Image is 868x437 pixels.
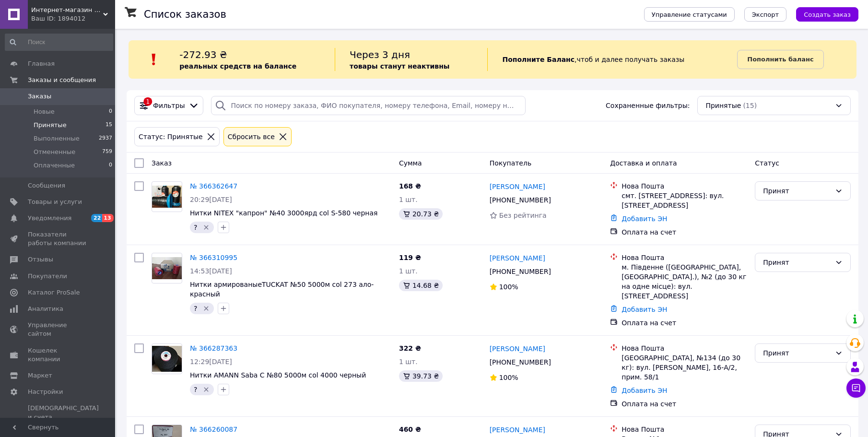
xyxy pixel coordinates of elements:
[28,305,63,313] span: Аналитика
[109,161,112,170] span: 0
[147,52,161,67] img: :exclamation:
[622,227,747,237] div: Оплата на счет
[28,198,82,206] span: Товары и услуги
[399,159,422,167] span: Сумма
[846,378,866,398] button: Чат с покупателем
[190,358,232,366] span: 12:29[DATE]
[622,343,747,353] div: Нова Пошта
[194,305,197,312] span: ?
[499,283,518,291] span: 100%
[752,11,779,18] span: Экспорт
[190,267,232,275] span: 14:53[DATE]
[399,196,418,203] span: 1 шт.
[28,321,89,338] span: Управление сайтом
[804,11,851,18] span: Создать заказ
[28,288,80,297] span: Каталог ProSale
[399,425,421,433] span: 460 ₴
[622,318,747,328] div: Оплата на счет
[190,254,237,261] a: № 366310995
[652,11,727,18] span: Управление статусами
[190,182,237,190] a: № 366362647
[399,358,418,366] span: 1 шт.
[399,267,418,275] span: 1 шт.
[190,209,377,217] a: Нитки NITEX "капрон" №40 3000ярд col S-580 черная
[28,92,51,101] span: Заказы
[28,346,89,364] span: Кошелек компании
[202,305,210,312] svg: Удалить метку
[610,159,677,167] span: Доставка и оплата
[153,101,185,110] span: Фильтры
[144,9,226,20] h1: Список заказов
[190,425,237,433] a: № 366260087
[106,121,112,130] span: 15
[487,48,737,71] div: , чтоб и далее получать заказы
[622,353,747,382] div: [GEOGRAPHIC_DATA], №134 (до 30 кг): вул. [PERSON_NAME], 16-А/2, прим. 58/1
[399,208,443,220] div: 20.73 ₴
[137,131,205,142] div: Статус: Принятые
[502,56,575,63] b: Пополните Баланс
[34,107,55,116] span: Новые
[622,262,747,301] div: м. Південне ([GEOGRAPHIC_DATA], [GEOGRAPHIC_DATA].), №2 (до 30 кг на одне місце): вул. [STREET_AD...
[28,255,53,264] span: Отзывы
[490,159,532,167] span: Покупатель
[28,371,52,380] span: Маркет
[152,186,182,208] img: Фото товару
[28,181,65,190] span: Сообщения
[28,214,71,223] span: Уведомления
[796,7,858,22] button: Создать заказ
[399,370,443,382] div: 39.73 ₴
[28,388,63,396] span: Настройки
[350,49,410,60] span: Через 3 дня
[490,344,545,354] a: [PERSON_NAME]
[622,181,747,191] div: Нова Пошта
[499,374,518,381] span: 100%
[202,224,210,231] svg: Удалить метку
[399,344,421,352] span: 322 ₴
[763,257,831,268] div: Принят
[737,50,823,69] a: Пополнить баланс
[399,182,421,190] span: 168 ₴
[152,253,182,283] a: Фото товару
[102,148,112,156] span: 759
[34,134,80,143] span: Выполненные
[109,107,112,116] span: 0
[28,76,96,84] span: Заказы и сообщения
[34,148,75,156] span: Отмененные
[399,254,421,261] span: 119 ₴
[28,59,55,68] span: Главная
[34,161,75,170] span: Оплаченные
[399,280,443,291] div: 14.68 ₴
[490,425,545,435] a: [PERSON_NAME]
[622,387,667,394] a: Добавить ЭН
[622,399,747,409] div: Оплата на счет
[622,253,747,262] div: Нова Пошта
[31,6,103,14] span: Интернет-магазин "Текстиль-сток"
[211,96,525,115] input: Поиск по номеру заказа, ФИО покупателя, номеру телефона, Email, номеру накладной
[755,159,779,167] span: Статус
[179,49,227,60] span: -272.93 ₴
[152,181,182,212] a: Фото товару
[190,371,366,379] a: Нитки AMANN Saba C №80 5000м col 4000 черный
[743,102,757,109] span: (15)
[99,134,112,143] span: 2937
[28,230,89,248] span: Показатели работы компании
[644,7,735,22] button: Управление статусами
[488,265,553,278] div: [PHONE_NUMBER]
[622,191,747,210] div: смт. [STREET_ADDRESS]: вул. [STREET_ADDRESS]
[190,344,237,352] a: № 366287363
[152,159,172,167] span: Заказ
[34,121,67,130] span: Принятые
[622,215,667,223] a: Добавить ЭН
[91,214,102,222] span: 22
[194,224,197,231] span: ?
[152,346,182,371] img: Фото товару
[744,7,786,22] button: Экспорт
[202,386,210,393] svg: Удалить метку
[190,281,374,298] a: Нитки армированыеTUCKAT №50 5000м col 273 ало-красный
[350,62,449,70] b: товары станут неактивны
[5,34,113,51] input: Поиск
[226,131,277,142] div: Сбросить все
